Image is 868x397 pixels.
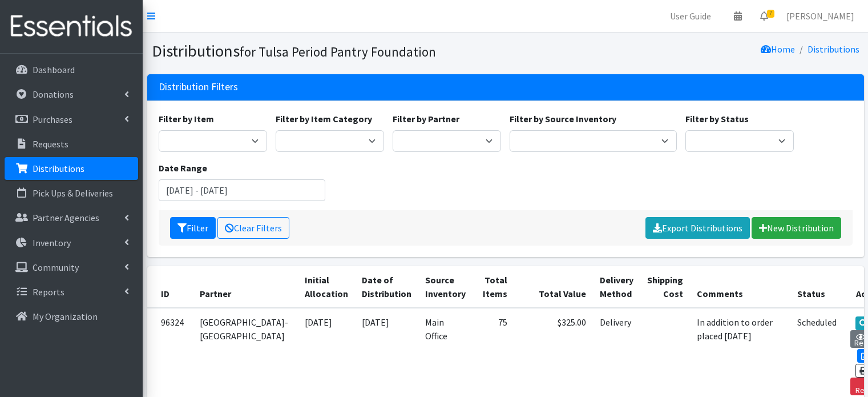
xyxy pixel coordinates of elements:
p: Donations [33,89,74,100]
a: Purchases [5,108,138,131]
a: [PERSON_NAME] [777,5,863,27]
p: Community [33,262,79,273]
p: Reports [33,286,64,298]
th: Partner [193,266,298,308]
p: Distributions [33,163,84,174]
p: My Organization [33,311,98,322]
a: Donations [5,83,138,106]
a: Distributions [808,43,859,55]
a: Clear Filters [217,217,289,239]
a: Export Distributions [645,217,750,239]
a: 7 [751,5,777,27]
a: Requests [5,133,138,155]
a: New Distribution [752,217,841,239]
a: Pick Ups & Deliveries [5,182,138,204]
a: Community [5,256,138,279]
h1: Distributions [152,41,502,61]
a: My Organization [5,305,138,328]
a: Dashboard [5,58,138,81]
th: Shipping Cost [640,266,690,308]
th: Source Inventory [418,266,473,308]
h3: Distribution Filters [159,81,238,93]
label: Date Range [159,161,207,175]
p: Inventory [33,237,71,248]
label: Filter by Item Category [276,112,372,126]
th: Initial Allocation [298,266,355,308]
label: Filter by Partner [393,112,459,126]
th: Total Items [473,266,514,308]
p: Dashboard [33,64,75,75]
p: Requests [33,138,68,150]
p: Partner Agencies [33,212,99,223]
a: User Guide [661,5,720,27]
label: Filter by Item [159,112,214,126]
a: Distributions [5,157,138,180]
th: Total Value [514,266,593,308]
th: Date of Distribution [355,266,418,308]
a: Home [761,43,795,55]
img: HumanEssentials [5,7,138,46]
a: Inventory [5,231,138,254]
small: for Tulsa Period Pantry Foundation [240,43,436,60]
label: Filter by Status [685,112,749,126]
label: Filter by Source Inventory [510,112,616,126]
th: Status [790,266,843,308]
button: Filter [170,217,216,239]
a: Reports [5,280,138,303]
input: January 1, 2011 - December 31, 2011 [159,179,326,201]
p: Pick Ups & Deliveries [33,187,113,199]
th: Comments [690,266,790,308]
p: Purchases [33,114,72,125]
span: 7 [767,10,774,18]
a: Partner Agencies [5,206,138,229]
th: Delivery Method [593,266,640,308]
th: ID [147,266,193,308]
